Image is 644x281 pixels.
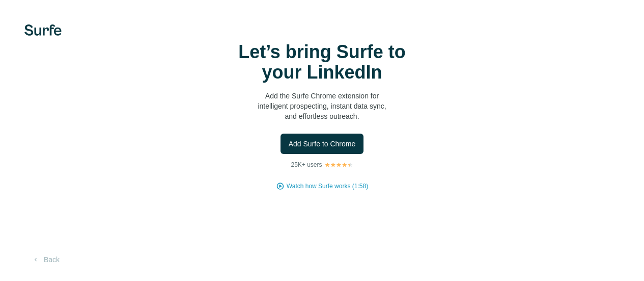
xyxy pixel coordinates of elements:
[24,250,67,269] button: Back
[324,162,353,168] img: Rating Stars
[281,134,364,154] button: Add Surfe to Chrome
[220,42,424,83] h1: Let’s bring Surfe to your LinkedIn
[291,160,322,169] p: 25K+ users
[287,182,368,191] button: Watch how Surfe works (1:58)
[220,91,424,121] p: Add the Surfe Chrome extension for intelligent prospecting, instant data sync, and effortless out...
[289,139,356,149] span: Add Surfe to Chrome
[24,24,62,36] img: Surfe's logo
